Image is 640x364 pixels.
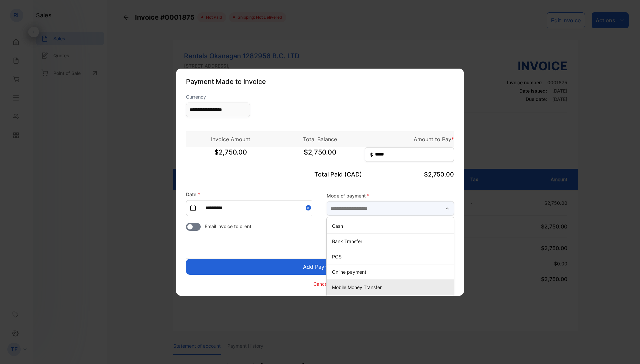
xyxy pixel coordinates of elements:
p: Cash [332,222,451,229]
button: Add Payment [186,258,454,274]
span: $2,750.00 [186,147,275,164]
p: Payment Made to Invoice [186,76,454,86]
p: Online payment [332,268,451,275]
label: Date [186,191,200,197]
p: Bank Transfer [332,238,451,245]
span: $2,750.00 [424,171,454,178]
p: Invoice Amount [186,135,275,143]
button: Close [306,200,313,215]
p: Amount to Pay [365,135,454,143]
p: POS [332,253,451,260]
label: Mode of payment [327,192,454,199]
span: $2,750.00 [275,147,365,164]
p: Total Paid (CAD) [275,170,365,179]
label: Currency [186,93,250,100]
button: Open LiveChat chat widget [5,3,25,23]
p: Total Balance [275,135,365,143]
p: Cancel [313,280,328,287]
p: Mobile Money Transfer [332,284,451,291]
span: $ [370,151,373,158]
span: Email invoice to client [205,222,251,229]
